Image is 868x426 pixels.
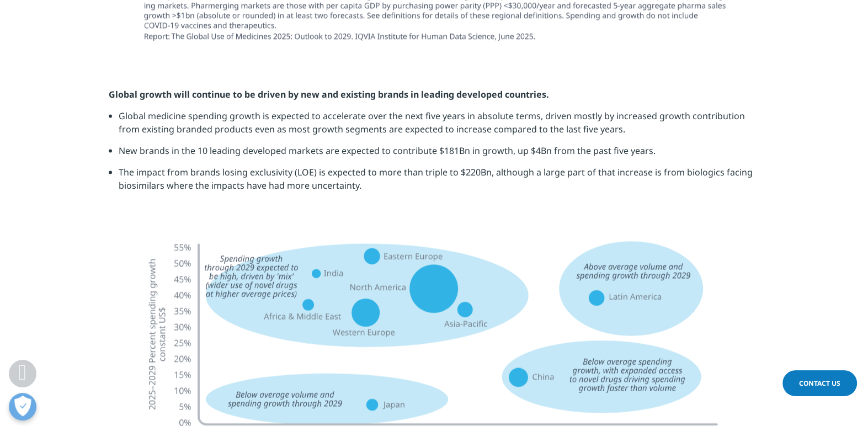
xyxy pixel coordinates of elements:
button: 優先設定センターを開く [9,393,36,420]
li: Global medicine spending growth is expected to accelerate over the next five years in absolute te... [119,109,760,144]
li: The impact from brands losing exclusivity (LOE) is expected to more than triple to $220Bn, althou... [119,166,760,200]
span: Contact Us [799,379,840,388]
strong: Global growth will continue to be driven by new and existing brands in leading developed countries. [109,88,549,100]
a: Contact Us [782,370,857,396]
li: New brands in the 10 leading developed markets are expected to contribute $181Bn in growth, up $4... [119,144,760,166]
